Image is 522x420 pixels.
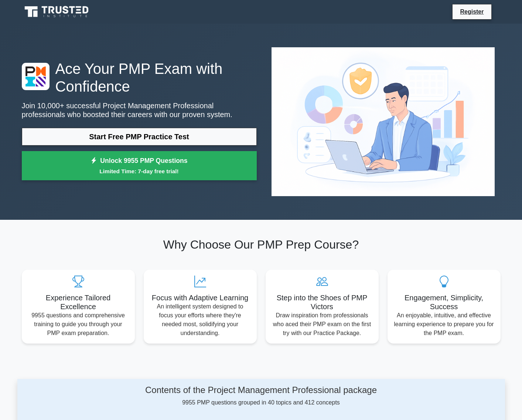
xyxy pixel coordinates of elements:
a: Start Free PMP Practice Test [22,128,257,146]
p: An intelligent system designed to focus your efforts where they're needed most, solidifying your ... [150,302,251,338]
a: Unlock 9955 PMP QuestionsLimited Time: 7-day free trial! [22,151,257,181]
h2: Why Choose Our PMP Prep Course? [22,238,501,252]
h4: Contents of the Project Management Professional package [87,385,435,396]
div: 9955 PMP questions grouped in 40 topics and 412 concepts [87,385,435,407]
h5: Experience Tailored Excellence [28,293,129,311]
h5: Step into the Shoes of PMP Victors [272,293,373,311]
small: Limited Time: 7-day free trial! [31,167,248,175]
h5: Focus with Adaptive Learning [150,293,251,302]
p: Draw inspiration from professionals who aced their PMP exam on the first try with our Practice Pa... [272,311,373,338]
img: Project Management Professional Preview [266,41,501,202]
p: Join 10,000+ successful Project Management Professional professionals who boosted their careers w... [22,101,257,119]
a: Register [456,7,488,16]
h1: Ace Your PMP Exam with Confidence [22,60,257,95]
h5: Engagement, Simplicity, Success [393,293,495,311]
p: 9955 questions and comprehensive training to guide you through your PMP exam preparation. [28,311,129,338]
p: An enjoyable, intuitive, and effective learning experience to prepare you for the PMP exam. [393,311,495,338]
